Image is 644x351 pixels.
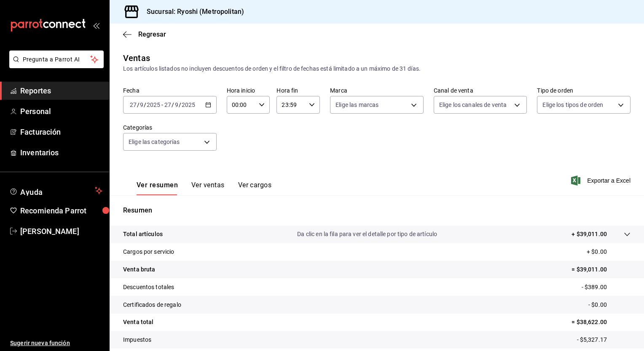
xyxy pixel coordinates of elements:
p: Impuestos [123,335,151,344]
span: / [137,101,140,108]
label: Fecha [123,88,217,93]
span: Elige los tipos de orden [542,101,603,109]
label: Categorías [123,125,217,130]
p: Certificados de regalo [123,300,181,309]
p: Cargos por servicio [123,247,174,256]
p: = $38,622.00 [572,318,631,327]
a: Pregunta a Parrot AI [6,61,104,70]
span: / [144,101,146,108]
button: Ver resumen [137,181,178,195]
p: = $39,011.00 [572,265,631,274]
input: -- [129,101,137,108]
span: - [161,101,163,108]
span: / [172,101,174,108]
button: Regresar [123,30,166,38]
button: open_drawer_menu [93,22,99,29]
span: Personal [20,106,102,117]
p: Venta bruta [123,265,155,274]
input: -- [174,101,179,108]
input: -- [140,101,144,108]
span: / [179,101,181,108]
span: Reportes [20,85,102,96]
span: Facturación [20,126,102,138]
span: Ayuda [20,186,91,196]
div: Ventas [123,52,150,64]
button: Ver ventas [191,181,225,195]
input: ---- [181,101,196,108]
div: navigation tabs [137,181,271,195]
span: [PERSON_NAME] [20,226,102,237]
label: Hora fin [276,88,320,93]
div: Los artículos listados no incluyen descuentos de orden y el filtro de fechas está limitado a un m... [123,64,631,73]
p: Venta total [123,318,153,327]
label: Hora inicio [227,88,270,93]
label: Marca [330,88,424,93]
p: - $0.00 [588,300,631,309]
button: Ver cargos [238,181,272,195]
input: ---- [146,101,161,108]
span: Regresar [138,30,166,38]
span: Recomienda Parrot [20,205,102,216]
span: Inventarios [20,147,102,158]
input: -- [164,101,172,108]
p: - $5,327.17 [577,335,631,344]
p: Descuentos totales [123,283,174,292]
p: + $39,011.00 [572,230,607,239]
span: Elige las marcas [335,101,378,109]
span: Pregunta a Parrot AI [23,55,91,64]
p: Da clic en la fila para ver el detalle por tipo de artículo [297,230,437,239]
span: Elige los canales de venta [439,101,507,109]
p: Resumen [123,205,631,215]
p: + $0.00 [587,247,631,256]
p: - $389.00 [582,283,631,292]
button: Exportar a Excel [573,175,631,186]
p: Total artículos [123,230,163,239]
button: Pregunta a Parrot AI [9,51,104,68]
span: Elige las categorías [129,138,180,146]
span: Sugerir nueva función [10,339,102,348]
h3: Sucursal: Ryoshi (Metropolitan) [140,7,244,17]
label: Canal de venta [434,88,527,93]
label: Tipo de orden [537,88,631,93]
